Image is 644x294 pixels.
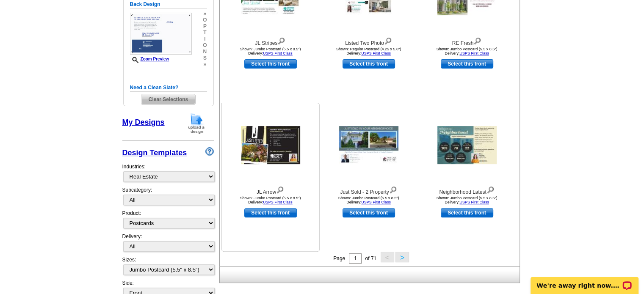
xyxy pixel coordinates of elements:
[389,184,397,194] img: view design details
[224,36,317,47] div: JL Stripes
[122,233,214,256] div: Delivery:
[343,208,395,217] a: use this design
[486,184,495,194] img: view design details
[203,23,207,30] span: p
[441,208,493,217] a: use this design
[459,51,489,55] a: USPS First Class
[122,209,214,233] div: Product:
[361,51,391,55] a: USPS First Class
[420,196,514,204] div: Shown: Jumbo Postcard (5.5 x 8.5") Delivery:
[224,47,317,55] div: Shown: Jumbo Postcard (5.5 x 8.5") Delivery:
[361,200,391,204] a: USPS First Class
[381,252,394,262] button: <
[122,186,214,209] div: Subcategory:
[339,126,398,164] img: Just Sold - 2 Property
[276,184,284,194] img: view design details
[141,94,195,104] span: Clear Selections
[130,57,169,61] a: Zoom Preview
[244,59,297,69] a: use this design
[244,208,297,217] a: use this design
[473,36,481,45] img: view design details
[343,59,395,69] a: use this design
[185,113,207,134] img: upload-design
[322,196,415,204] div: Shown: Jumbo Postcard (5.5 x 8.5") Delivery:
[224,196,317,204] div: Shown: Jumbo Postcard (5.5 x 8.5") Delivery:
[322,47,415,55] div: Shown: Regular Postcard (4.25 x 5.6") Delivery:
[203,61,207,68] span: »
[203,17,207,23] span: o
[333,256,345,261] span: Page
[384,36,392,45] img: view design details
[322,184,415,196] div: Just Sold - 2 Property
[441,59,493,69] a: use this design
[395,252,409,262] button: >
[122,256,214,279] div: Sizes:
[525,267,644,294] iframe: LiveChat chat widget
[277,36,285,45] img: view design details
[365,256,376,261] span: of 71
[130,84,207,92] h5: Need a Clean Slate?
[130,13,192,55] img: backsmallthumbnail.jpg
[459,200,489,204] a: USPS First Class
[203,36,207,42] span: i
[203,49,207,55] span: n
[420,184,514,196] div: Neighborhood Latest
[263,51,293,55] a: USPS First Class
[224,184,317,196] div: JL Arrow
[122,148,187,157] a: Design Templates
[130,0,207,8] h5: Back Design
[122,118,165,126] a: My Designs
[241,126,300,164] img: JL Arrow
[322,36,415,47] div: Listed Two Photo
[203,42,207,49] span: o
[205,147,214,156] img: design-wizard-help-icon.png
[203,11,207,17] span: »
[420,36,514,47] div: RE Fresh
[203,55,207,61] span: s
[437,126,497,164] img: Neighborhood Latest
[263,200,293,204] a: USPS First Class
[203,30,207,36] span: t
[420,47,514,55] div: Shown: Jumbo Postcard (5.5 x 8.5") Delivery:
[122,159,214,186] div: Industries:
